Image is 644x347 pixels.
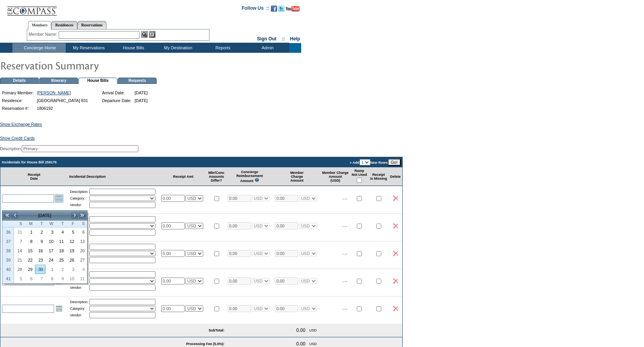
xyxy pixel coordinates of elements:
[308,326,318,335] td: USD
[55,304,63,313] a: Open the calendar popup.
[118,78,157,84] td: Requests
[160,167,207,186] td: Receipt Amt
[149,31,155,38] img: Reservations
[342,306,348,311] span: -.--
[14,228,24,236] a: 31
[25,246,35,255] a: 15
[66,274,76,283] a: 10
[24,274,35,283] td: Monday, October 06, 2025
[342,224,348,228] span: -.--
[35,255,45,265] td: Tuesday, September 23, 2025
[242,5,269,14] td: Follow Us ::
[77,265,87,274] td: Saturday, October 04, 2025
[350,167,369,186] td: Ramp Not Used
[45,255,56,265] td: Wednesday, September 24, 2025
[79,212,86,219] a: >>
[66,255,77,265] td: Friday, September 26, 2025
[257,36,276,42] a: Sign Out
[56,246,66,255] td: Thursday, September 18, 2025
[66,237,77,246] td: Friday, September 12, 2025
[77,255,87,265] td: Saturday, September 27, 2025
[46,274,56,283] a: 8
[45,274,56,283] td: Wednesday, October 08, 2025
[56,237,66,246] a: 11
[290,36,300,42] a: Help
[46,256,56,264] a: 24
[56,255,66,265] td: Thursday, September 25, 2025
[70,306,89,311] td: Category:
[342,251,348,256] span: -.--
[24,255,35,265] td: Monday, September 22, 2025
[66,227,77,237] td: Friday, September 05, 2025
[51,21,77,29] a: Residences
[35,237,45,246] a: 9
[25,274,35,283] a: 6
[70,202,89,208] td: Vendor:
[14,274,24,283] td: Sunday, October 05, 2025
[24,227,35,237] td: Monday, September 01, 2025
[71,212,79,219] a: >
[35,246,45,255] a: 16
[77,237,87,246] td: Saturday, September 13, 2025
[282,36,285,42] span: ::
[14,265,24,274] td: Sunday, September 28, 2025
[77,246,87,255] a: 20
[66,256,76,264] a: 26
[273,167,321,186] td: Member Charge Amount
[271,5,277,12] img: Become our fan on Facebook
[286,6,300,12] img: Subscribe to our YouTube Channel
[35,227,45,237] td: Tuesday, September 02, 2025
[393,196,398,201] img: icon_delete2.gif
[35,256,45,264] a: 23
[12,43,66,53] td: Concierge Home
[46,228,56,236] a: 3
[14,255,24,265] td: Sunday, September 21, 2025
[24,237,35,246] td: Monday, September 08, 2025
[0,324,226,337] td: SubTotal:
[255,178,259,182] img: questionMark_lightBlue.gif
[342,196,348,201] span: -.--
[55,194,63,203] a: Open the calendar popup.
[393,223,398,229] img: icon_delete2.gif
[66,43,110,53] td: My Reservations
[77,228,87,236] a: 6
[25,228,35,236] a: 1
[24,220,35,227] th: Monday
[70,285,89,291] td: Vendor:
[77,274,87,283] a: 11
[56,274,66,283] td: Thursday, October 09, 2025
[271,8,277,12] a: Become our fan on Facebook
[14,256,24,264] a: 21
[101,89,133,96] td: Arrival Date:
[2,237,14,246] th: 37
[14,246,24,255] td: Sunday, September 14, 2025
[244,43,289,53] td: Admin
[295,326,307,335] td: 0.00
[77,220,87,227] th: Saturday
[45,237,56,246] td: Wednesday, September 10, 2025
[70,196,89,201] td: Category:
[2,265,14,274] th: 40
[24,246,35,255] td: Monday, September 15, 2025
[1,97,35,104] td: Residence:
[56,227,66,237] td: Thursday, September 04, 2025
[70,312,89,318] td: Vendor:
[45,265,56,274] td: Wednesday, October 01, 2025
[133,97,149,104] td: [DATE]
[110,43,155,53] td: House Bills
[35,274,45,283] a: 7
[45,220,56,227] th: Wednesday
[35,228,45,236] a: 2
[46,237,56,246] a: 10
[207,167,226,186] td: Mbr/Conc Amounts Differ?
[66,265,76,274] a: 3
[66,265,77,274] td: Friday, October 03, 2025
[66,246,76,255] a: 19
[25,237,35,246] a: 8
[56,265,66,274] a: 2
[2,274,14,283] th: 41
[66,274,77,283] td: Friday, October 10, 2025
[66,228,76,236] a: 5
[79,78,117,84] td: House Bills
[2,227,14,237] th: 36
